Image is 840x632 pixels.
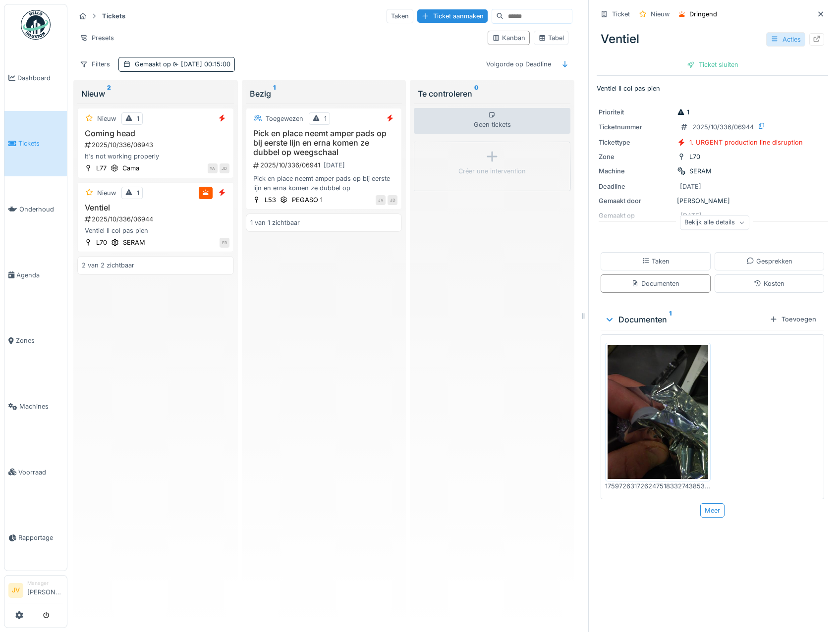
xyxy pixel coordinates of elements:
div: [DATE] [680,182,701,191]
strong: Tickets [98,11,129,21]
li: [PERSON_NAME] [27,579,63,601]
a: Machines [4,373,67,439]
div: Cama [122,163,139,173]
div: FR [220,238,229,248]
div: 2025/10/336/06943 [84,140,229,150]
div: 1 [137,188,139,198]
div: Prioriteit [599,107,673,117]
div: Meer [700,503,725,518]
div: Ticket sluiten [683,58,742,71]
div: Tabel [538,33,564,43]
div: Kanban [492,33,525,43]
sup: 1 [669,314,672,325]
div: Ticketnummer [599,122,673,132]
div: Bezig [250,88,398,100]
div: Ventiel Il col pas pien [82,226,229,235]
div: 1 [137,114,139,123]
div: Ventiel [597,26,828,52]
div: Pick en place neemt amper pads op bij eerste lijn en erna komen ze dubbel op [250,174,398,193]
div: PEGASO 1 [292,195,323,205]
a: Onderhoud [4,176,67,242]
h3: Pick en place neemt amper pads op bij eerste lijn en erna komen ze dubbel op weegschaal [250,129,398,158]
div: Nieuw [81,88,230,100]
div: JV [376,195,386,205]
img: txwapnb0yay8eezjvajh0xpk7bnm [608,345,708,479]
div: Documenten [605,314,766,325]
div: Acties [766,32,805,47]
div: Dringend [689,9,717,19]
div: Nieuw [97,188,116,198]
li: JV [8,583,23,598]
span: Onderhoud [19,205,63,214]
span: Machines [19,402,63,411]
div: Te controleren [418,88,566,100]
div: JD [220,163,229,173]
a: Rapportage [4,505,67,571]
p: Ventiel Il col pas pien [597,84,828,93]
div: Machine [599,166,673,176]
div: L70 [96,238,107,247]
div: 2025/10/336/06944 [692,122,754,132]
div: 1 [324,114,327,123]
div: Nieuw [97,114,116,123]
div: 2 van 2 zichtbaar [82,261,134,270]
div: Tickettype [599,138,673,147]
a: JV Manager[PERSON_NAME] [8,579,63,603]
img: Badge_color-CXgf-gQk.svg [21,10,51,40]
div: [PERSON_NAME] [599,196,826,206]
div: 2025/10/336/06944 [84,214,229,224]
div: Toegewezen [266,114,303,123]
div: Filters [75,57,114,71]
div: Presets [75,31,118,45]
div: 1 van 1 zichtbaar [250,218,300,227]
div: Zone [599,152,673,161]
div: Nieuw [651,9,670,19]
div: Taken [387,9,413,23]
div: L53 [265,195,276,205]
div: Deadline [599,182,673,191]
div: 1 [677,107,689,117]
span: Voorraad [18,468,63,477]
div: Gesprekken [746,257,792,266]
div: Manager [27,579,63,587]
div: Documenten [631,279,679,288]
div: Kosten [754,279,784,288]
div: Ticket aanmaken [417,9,488,23]
div: Taken [642,257,670,266]
span: [DATE] 00:15:00 [171,60,230,68]
div: Gemaakt door [599,196,673,206]
div: Créer une intervention [458,166,526,176]
div: YA [208,163,218,173]
a: Agenda [4,242,67,308]
span: Rapportage [18,533,63,542]
div: [DATE] [324,160,345,170]
div: Bekijk alle details [680,215,749,230]
a: Zones [4,308,67,374]
sup: 0 [474,88,479,100]
div: JD [388,195,397,205]
div: Ticket [612,9,630,19]
div: Volgorde op Deadline [482,57,556,71]
div: L77 [96,163,107,173]
div: It's not working properly [82,152,229,161]
div: Toevoegen [766,313,820,326]
span: Dashboard [17,73,63,83]
div: L70 [689,152,700,161]
h3: Coming head [82,129,229,138]
div: Gemaakt op [135,59,230,69]
span: Agenda [16,270,63,280]
div: SERAM [123,238,145,247]
div: 1759726317262475183327438531958.jpg [605,481,711,491]
a: Tickets [4,111,67,177]
span: Tickets [18,139,63,148]
div: Geen tickets [414,108,570,134]
div: SERAM [689,166,712,176]
a: Voorraad [4,439,67,505]
sup: 1 [273,88,276,100]
div: 2025/10/336/06941 [252,159,398,171]
span: Zones [16,336,63,345]
div: 1. URGENT production line disruption [689,138,803,147]
h3: Ventiel [82,203,229,212]
a: Dashboard [4,45,67,111]
sup: 2 [107,88,111,100]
